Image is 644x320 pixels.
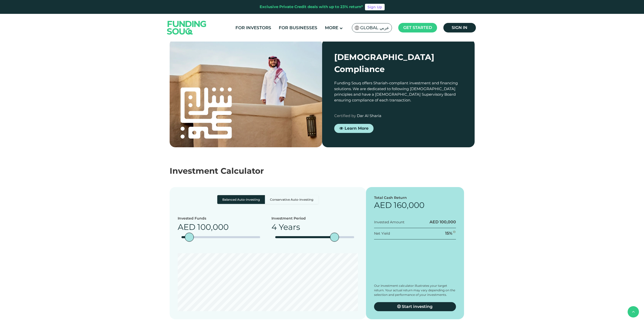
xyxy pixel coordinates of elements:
span: 160,000 [394,200,424,210]
img: shariah-img [170,39,322,147]
img: SA Flag [355,26,359,30]
span: Calculator [221,166,264,176]
span: 15 [445,231,449,236]
span: Our investment calculator illustrates your target return. Your actual return may vary depending o... [374,284,455,297]
a: Learn More [334,124,374,133]
img: Logo [162,15,211,40]
span: AED [374,200,392,210]
span: 100,000 [197,222,229,232]
span: Learn More [345,126,369,131]
span: Start investing [402,304,433,309]
span: AED [178,222,195,232]
a: Sign in [443,23,476,32]
div: [DEMOGRAPHIC_DATA] Compliance [334,51,463,75]
tc-range-slider: amount slider [181,236,260,238]
span: Investment [170,166,218,176]
div: Invested Funds [178,216,229,221]
span: Net Yield [374,231,390,236]
span: Get started [403,25,432,30]
a: For Investors [234,24,272,32]
span: Certified by [334,113,356,118]
div: Total Cash Return [374,195,456,200]
span: More [325,25,338,30]
div: Invested Amount [374,220,405,225]
div: Funding Souq offers Shariah-compliant investment and financing solutions. We are dedicated to fol... [334,80,463,103]
div: Investment Period [271,216,306,221]
tc-range-slider: date slider [275,236,354,238]
span: 4 Years [271,222,300,232]
span: 100,000 [440,220,456,224]
button: back [628,306,639,317]
i: 15 forecasted net yield ~ 23% IRR [453,230,455,233]
label: Balanced Auto-investing [217,195,265,204]
label: Conservative Auto-investing [265,195,318,204]
a: For Businesses [278,24,319,32]
div: Basic radio toggle button group [217,195,318,204]
div: Exclusive Private Credit deals with up to 23% return* [260,4,363,10]
a: Start investing [374,302,456,311]
a: Sign Up [365,4,385,10]
span: AED [430,220,439,224]
span: Sign in [452,25,467,30]
span: Global عربي [360,25,389,31]
span: Dar Al Sharia [357,113,381,118]
span: % [449,231,452,236]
